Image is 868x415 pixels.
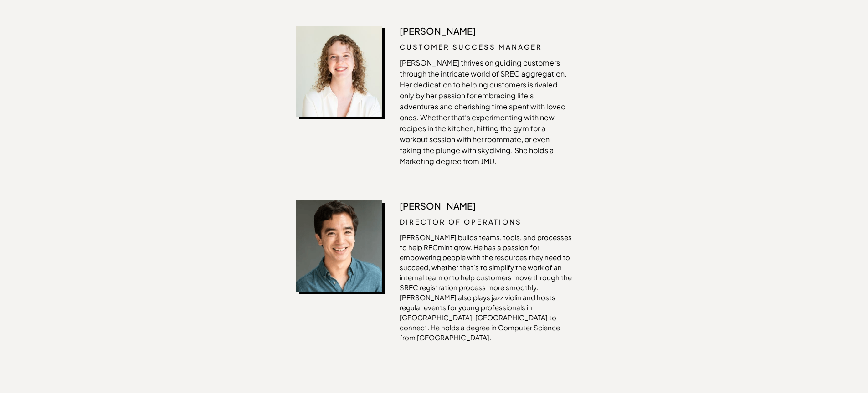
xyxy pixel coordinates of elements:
[400,57,572,167] p: [PERSON_NAME] thrives on guiding customers through the intricate world of SREC aggregation. Her d...
[400,232,572,343] p: [PERSON_NAME] builds teams, tools, and processes to help RECmint grow. He has a passion for empow...
[400,42,572,52] p: Customer Success Manager
[400,26,572,36] p: [PERSON_NAME]
[400,217,572,227] p: DIRECTOR OF OPERATIONS
[400,200,572,211] p: [PERSON_NAME]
